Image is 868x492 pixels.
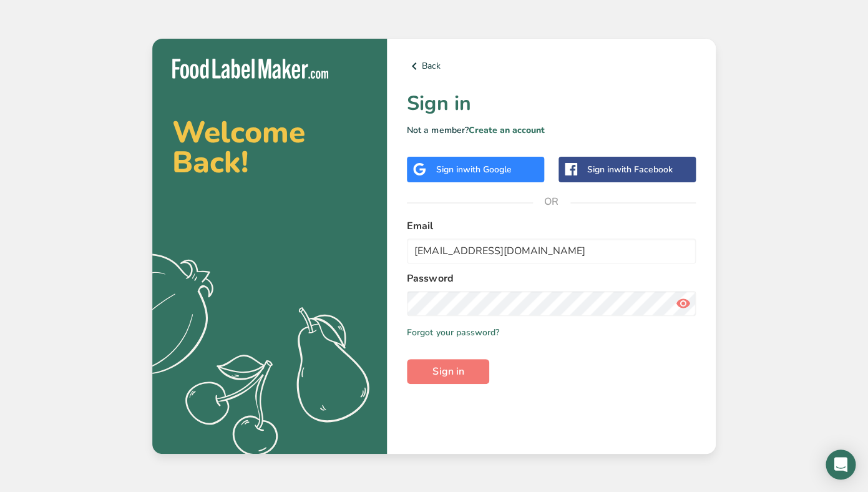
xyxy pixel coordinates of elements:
a: Back [407,59,696,74]
a: Forgot your password? [407,326,499,339]
div: Sign in [436,163,511,176]
span: Sign in [432,364,464,379]
button: Sign in [407,359,489,384]
span: with Facebook [614,164,673,175]
label: Password [407,271,696,286]
img: Food Label Maker [172,59,328,79]
p: Not a member? [407,124,696,137]
span: with Google [462,164,511,175]
div: Open Intercom Messenger [826,450,856,480]
input: Enter Your Email [407,239,696,263]
h1: Sign in [407,89,696,119]
span: OR [533,183,570,220]
div: Sign in [587,163,673,176]
a: Create an account [468,124,544,136]
label: Email [407,219,696,234]
h2: Welcome Back! [172,117,367,177]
